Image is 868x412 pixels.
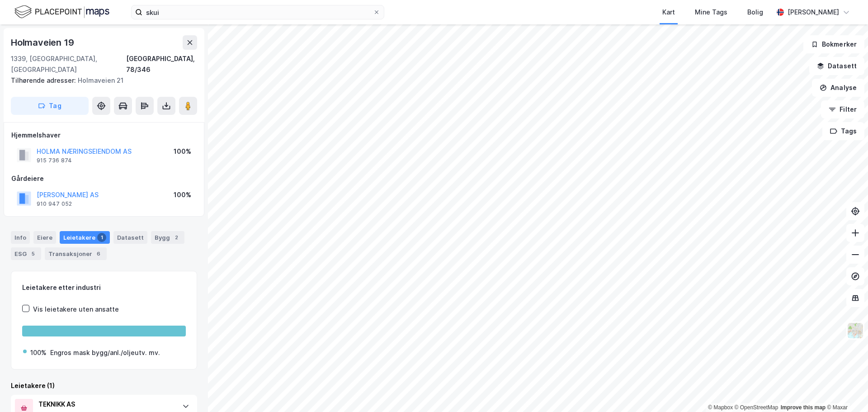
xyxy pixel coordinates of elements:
div: 2 [172,233,181,242]
button: Datasett [809,57,864,75]
div: Bygg [151,231,184,244]
div: ESG [11,247,41,260]
div: 1339, [GEOGRAPHIC_DATA], [GEOGRAPHIC_DATA] [11,53,126,75]
div: 1 [97,233,106,242]
button: Filter [821,100,864,118]
div: Transaksjoner [45,247,107,260]
a: Improve this map [781,404,826,411]
div: Info [11,231,30,244]
input: Søk på adresse, matrikkel, gårdeiere, leietakere eller personer [142,5,373,19]
div: 910 947 052 [37,200,72,208]
div: Hjemmelshaver [11,130,197,141]
div: 100% [174,189,191,200]
div: Gårdeiere [11,173,197,184]
a: Mapbox [708,404,733,411]
a: OpenStreetMap [735,404,778,411]
span: Tilhørende adresser: [11,76,78,84]
div: Kart [662,7,675,18]
img: Z [847,322,864,339]
button: Bokmerker [803,35,864,53]
div: 100% [174,146,191,157]
div: 6 [94,249,103,258]
div: 100% [30,347,47,358]
div: Leietakere etter industri [22,282,186,293]
div: Eiere [33,231,56,244]
button: Tags [822,122,864,140]
div: Leietakere [60,231,110,244]
div: Datasett [113,231,147,244]
div: [GEOGRAPHIC_DATA], 78/346 [126,53,197,75]
button: Tag [11,97,89,115]
div: Leietakere (1) [11,380,197,391]
img: logo.f888ab2527a4732fd821a326f86c7f29.svg [14,4,109,20]
div: Bolig [747,7,763,18]
div: TEKNIKK AS [38,399,173,410]
div: Vis leietakere uten ansatte [33,304,119,315]
iframe: Chat Widget [823,369,868,412]
div: 915 736 874 [37,157,72,164]
div: Mine Tags [695,7,727,18]
div: 5 [28,249,38,258]
div: Engros mask bygg/anl./oljeutv. mv. [50,347,160,358]
div: Holmaveien 21 [11,75,190,86]
div: [PERSON_NAME] [788,7,839,18]
button: Analyse [812,79,864,97]
div: Holmaveien 19 [11,35,75,50]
